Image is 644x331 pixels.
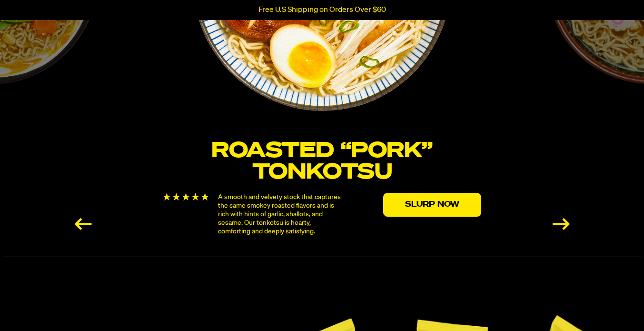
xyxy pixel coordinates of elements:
[383,193,481,217] a: Slurp Now
[553,218,570,230] div: Next slide
[218,193,343,236] p: A smooth and velvety stock that captures the same smokey roasted flavors and is rich with hints o...
[75,218,92,230] div: Previous slide
[258,6,386,14] p: Free U.S Shipping on Orders Over $60
[157,140,487,183] h3: Roasted “Pork” Tonkotsu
